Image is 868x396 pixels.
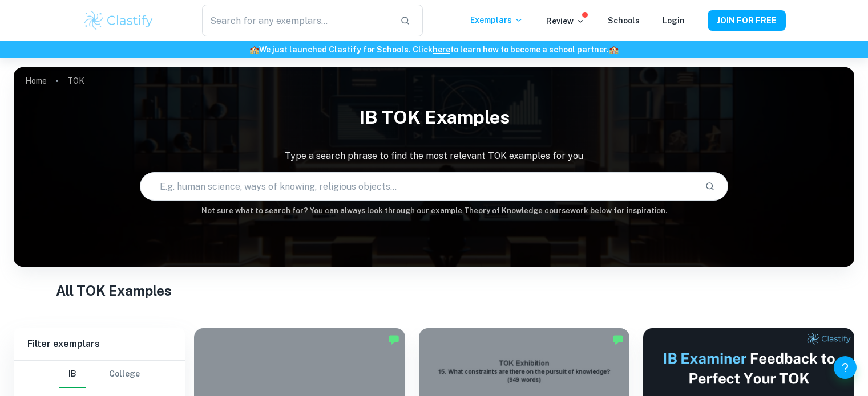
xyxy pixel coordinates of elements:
p: Exemplars [470,14,523,26]
p: Review [546,15,585,27]
h6: Not sure what to search for? You can always look through our example Theory of Knowledge coursewo... [14,205,854,217]
input: Search for any exemplars... [202,5,390,36]
img: Marked [612,334,624,345]
input: E.g. human science, ways of knowing, religious objects... [140,170,696,202]
h6: Filter exemplars [14,328,185,360]
button: IB [59,361,86,388]
h1: IB TOK examples [14,99,854,136]
p: Type a search phrase to find the most relevant TOK examples for you [14,149,854,163]
button: Help and Feedback [834,356,857,379]
a: Login [663,16,685,25]
a: here [433,45,450,54]
button: Search [700,177,720,196]
a: Home [25,73,47,89]
div: Filter type choice [59,361,140,388]
a: Schools [608,16,640,25]
button: JOIN FOR FREE [708,10,786,31]
button: College [109,361,140,388]
h6: We just launched Clastify for Schools. Click to learn how to become a school partner. [2,43,866,56]
img: Clastify logo [83,9,155,32]
img: Marked [388,334,399,345]
span: 🏫 [249,45,259,54]
span: 🏫 [609,45,619,54]
h1: All TOK Examples [56,280,813,301]
p: TOK [67,75,84,87]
